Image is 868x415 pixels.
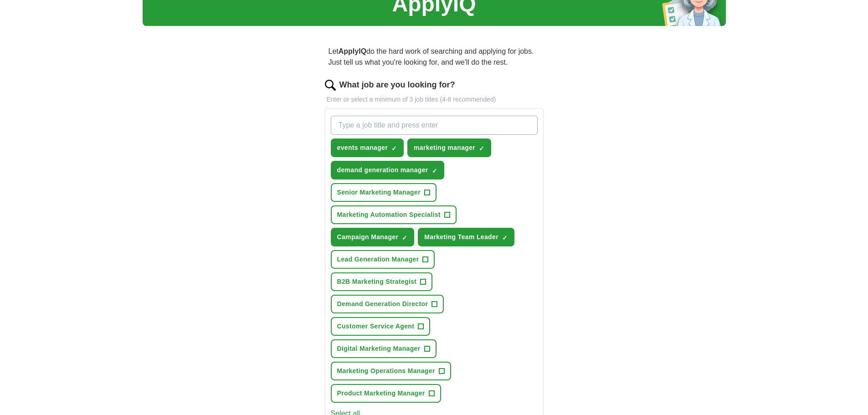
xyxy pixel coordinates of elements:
span: Product Marketing Manager [337,389,425,398]
button: Customer Service Agent [331,317,431,336]
span: ✓ [391,145,397,152]
button: Campaign Manager✓ [331,228,415,246]
span: ✓ [479,145,484,152]
span: ✓ [432,167,437,174]
p: Enter or select a minimum of 3 job titles (4-8 recommended) [325,95,544,104]
button: Marketing Operations Manager [331,362,451,380]
label: What job are you looking for? [339,79,455,91]
button: Senior Marketing Manager [331,183,437,202]
button: B2B Marketing Strategist [331,272,433,291]
button: demand generation manager✓ [331,161,444,179]
p: Let do the hard work of searching and applying for jobs. Just tell us what you're looking for, an... [325,42,544,72]
span: events manager [337,143,388,153]
span: B2B Marketing Strategist [337,277,417,287]
button: Marketing Automation Specialist [331,205,457,224]
span: Marketing Team Leader [424,232,498,242]
span: marketing manager [414,143,475,153]
img: search.png [325,80,336,91]
button: Demand Generation Director [331,295,444,313]
span: Marketing Operations Manager [337,366,435,376]
button: Product Marketing Manager [331,384,441,403]
button: events manager✓ [331,138,404,157]
span: Marketing Automation Specialist [337,210,441,220]
span: Demand Generation Director [337,299,428,309]
span: ✓ [402,234,407,241]
button: Digital Marketing Manager [331,339,437,358]
span: Campaign Manager [337,232,399,242]
input: Type a job title and press enter [331,116,538,135]
span: Digital Marketing Manager [337,344,421,354]
strong: ApplyIQ [339,47,366,55]
span: ✓ [502,234,508,241]
button: Marketing Team Leader✓ [418,228,514,246]
span: Senior Marketing Manager [337,188,421,197]
button: marketing manager✓ [407,138,491,157]
span: Customer Service Agent [337,322,415,331]
span: Lead Generation Manager [337,255,419,264]
button: Lead Generation Manager [331,250,435,269]
span: demand generation manager [337,165,428,175]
